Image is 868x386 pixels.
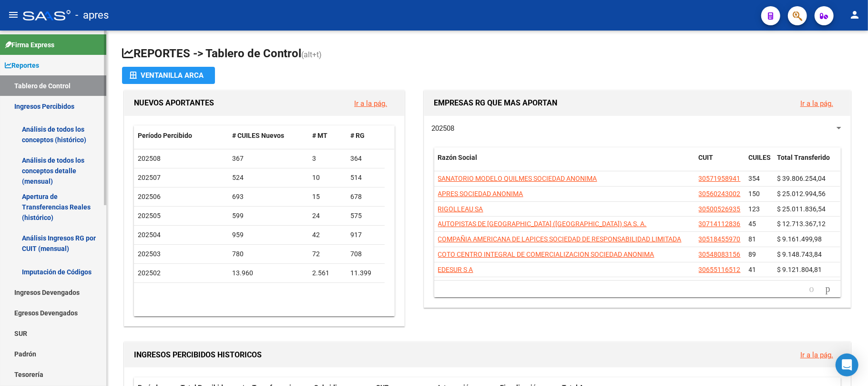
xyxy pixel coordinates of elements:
[138,212,161,219] span: 202505
[350,210,381,221] div: 575
[777,190,826,198] span: $ 25.012.994,56
[350,191,381,202] div: 678
[800,351,833,359] a: Ir a la pág.
[699,175,741,182] span: 30571958941
[699,250,741,258] span: 30548083156
[777,250,822,258] span: $ 9.148.743,84
[438,205,483,213] span: RIGOLLEAU SA
[777,205,826,213] span: $ 25.011.836,54
[5,60,39,71] span: Reportes
[232,132,284,139] span: # CUILES Nuevos
[232,268,305,279] div: 13.960
[749,205,760,213] span: 123
[699,220,741,228] span: 30714112836
[122,46,853,63] h1: REPORTES -> Tablero de Control
[308,125,347,146] datatable-header-cell: # MT
[232,210,305,221] div: 599
[354,99,387,108] a: Ir a la pág.
[138,155,161,162] span: 202508
[350,153,381,164] div: 364
[749,266,756,273] span: 41
[75,5,109,26] span: - apres
[232,153,305,164] div: 367
[350,230,381,240] div: 917
[431,124,454,133] span: 202508
[350,268,381,279] div: 11.399
[130,67,207,84] div: Ventanilla ARCA
[8,9,19,21] mat-icon: menu
[232,249,305,260] div: 780
[749,190,760,198] span: 150
[793,94,841,112] button: Ir a la pág.
[5,40,54,50] span: Firma Express
[699,190,741,198] span: 30560243002
[350,249,381,260] div: 708
[138,193,161,200] span: 202506
[438,250,654,258] span: COTO CENTRO INTEGRAL DE COMERCIALIZACION SOCIEDAD ANONIMA
[849,9,860,21] mat-icon: person
[350,172,381,183] div: 514
[312,230,343,240] div: 42
[777,175,826,182] span: $ 39.806.254,04
[749,235,756,243] span: 81
[777,235,822,243] span: $ 9.161.499,98
[134,125,228,146] datatable-header-cell: Período Percibido
[134,350,262,359] span: INGRESOS PERCIBIDOS HISTORICOS
[350,132,365,139] span: # RG
[695,147,745,179] datatable-header-cell: CUIT
[699,266,741,273] span: 30655116512
[312,153,343,164] div: 3
[793,346,841,364] button: Ir a la pág.
[122,67,215,84] button: Ventanilla ARCA
[749,250,756,258] span: 89
[774,147,840,179] datatable-header-cell: Total Transferido
[138,231,161,239] span: 202504
[438,235,682,243] span: COMPAÑIA AMERICANA DE LAPICES SOCIEDAD DE RESPONSABILIDAD LIMITADA
[301,50,322,59] span: (alt+t)
[699,154,714,161] span: CUIT
[805,284,818,294] a: go to previous page
[699,235,741,243] span: 30518455970
[438,175,597,182] span: SANATORIO MODELO QUILMES SOCIEDAD ANONIMA
[745,147,774,179] datatable-header-cell: CUILES
[138,132,192,139] span: Período Percibido
[312,268,343,279] div: 2.561
[347,125,385,146] datatable-header-cell: # RG
[228,125,308,146] datatable-header-cell: # CUILES Nuevos
[434,147,695,179] datatable-header-cell: Razón Social
[138,250,161,258] span: 202503
[312,249,343,260] div: 72
[232,172,305,183] div: 524
[800,99,833,108] a: Ir a la pág.
[312,132,327,139] span: # MT
[749,220,756,228] span: 45
[699,205,741,213] span: 30500526935
[138,269,161,277] span: 202502
[821,284,835,294] a: go to next page
[777,266,822,273] span: $ 9.121.804,81
[438,266,473,273] span: EDESUR S A
[749,175,760,182] span: 354
[232,230,305,240] div: 959
[434,98,557,107] span: EMPRESAS RG QUE MAS APORTAN
[777,154,830,161] span: Total Transferido
[134,98,214,107] span: NUEVOS APORTANTES
[347,94,395,112] button: Ir a la pág.
[312,172,343,183] div: 10
[438,220,647,228] span: AUTOPISTAS DE [GEOGRAPHIC_DATA] ([GEOGRAPHIC_DATA]) SA S. A.
[438,190,523,198] span: APRES SOCIEDAD ANONIMA
[777,220,826,228] span: $ 12.713.367,12
[749,154,771,161] span: CUILES
[836,354,858,376] div: Open Intercom Messenger
[312,191,343,202] div: 15
[438,154,478,161] span: Razón Social
[232,191,305,202] div: 693
[138,174,161,181] span: 202507
[312,210,343,221] div: 24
